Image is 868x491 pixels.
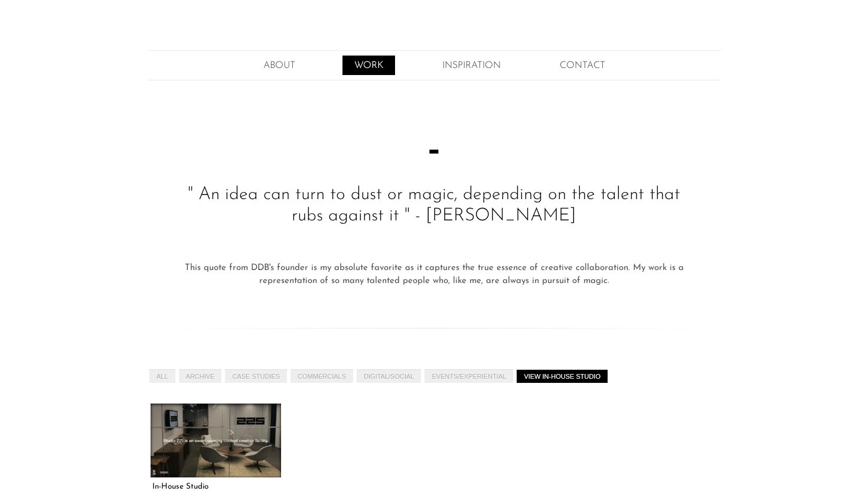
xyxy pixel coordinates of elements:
[252,56,307,75] a: ABOUT
[225,369,287,383] a: CASE STUDIES
[177,184,692,227] p: " An idea can turn to dust or magic, depending on the talent that rubs against it " - [PERSON_NAME]
[148,126,720,174] h1: -
[179,369,222,383] a: ARCHIVE
[517,369,608,383] a: View In-House Studio
[148,259,720,291] div: This quote from DDB's founder is my absolute favorite as it captures the true essence of creative...
[425,369,513,383] a: EVENTS/EXPERIENTIAL
[291,369,353,383] a: COMMERCIALS
[430,56,513,75] a: INSPIRATION
[151,404,281,477] a: In-House Studio
[149,369,175,383] a: All
[548,56,617,75] a: CONTACT
[342,56,395,75] a: WORK
[357,369,421,383] a: DIGITAL/SOCIAL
